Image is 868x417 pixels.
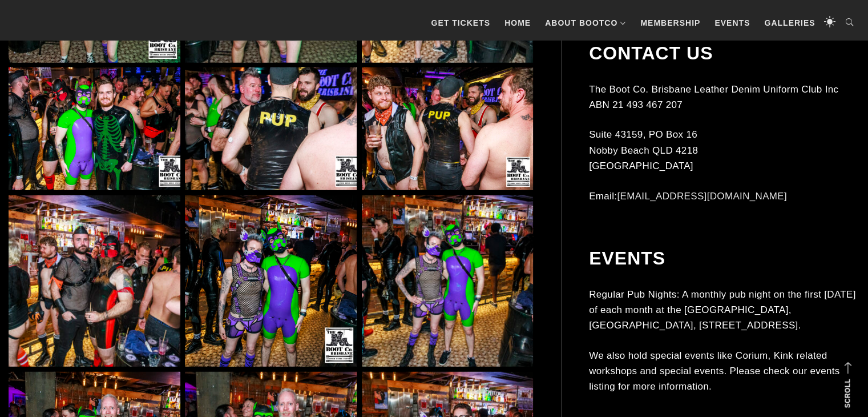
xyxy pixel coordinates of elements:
[589,287,859,334] p: Regular Pub Nights: A monthly pub night on the first [DATE] of each month at the [GEOGRAPHIC_DATA...
[539,6,632,40] a: About BootCo
[589,127,859,174] p: Suite 43159, PO Box 16 Nobby Beach QLD 4218 [GEOGRAPHIC_DATA]
[589,248,859,270] h2: Events
[589,43,859,65] h2: Contact Us
[425,6,496,40] a: GET TICKETS
[709,6,756,40] a: Events
[499,6,536,40] a: Home
[589,348,859,395] p: We also hold special events like Corium, Kink related workshops and special events. Please check ...
[635,6,706,40] a: Membership
[617,191,787,202] a: [EMAIL_ADDRESS][DOMAIN_NAME]
[758,6,821,40] a: Galleries
[589,82,859,113] p: The Boot Co. Brisbane Leather Denim Uniform Club Inc ABN 21 493 467 207
[843,379,851,408] strong: Scroll
[589,189,859,204] p: Email:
